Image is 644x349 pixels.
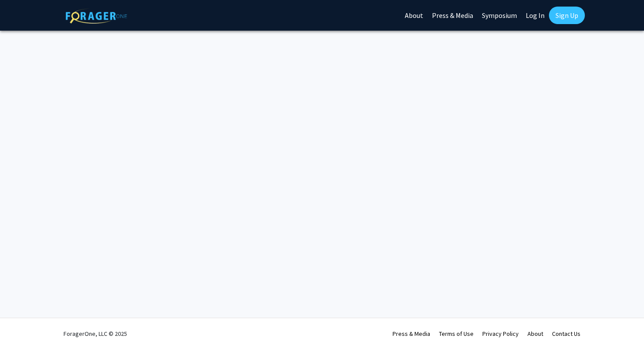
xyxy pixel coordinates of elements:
div: ForagerOne, LLC © 2025 [64,318,127,349]
a: Contact Us [552,330,580,338]
a: Sign Up [549,7,585,24]
a: About [527,330,543,338]
a: Press & Media [393,330,430,338]
a: Terms of Use [439,330,474,338]
a: Privacy Policy [482,330,519,338]
img: ForagerOne Logo [66,8,127,24]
